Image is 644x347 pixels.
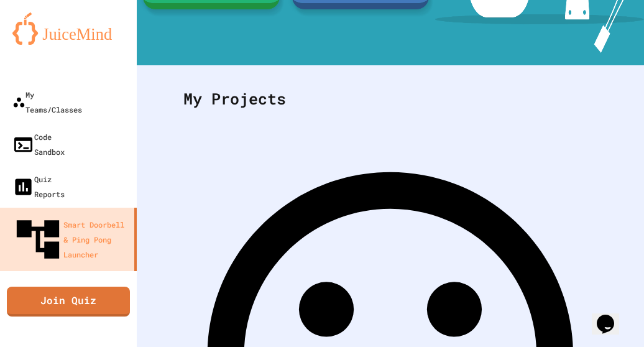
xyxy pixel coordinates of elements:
[12,172,65,201] div: Quiz Reports
[12,214,129,265] div: Smart Doorbell & Ping Pong Launcher
[12,87,82,117] div: My Teams/Classes
[7,287,130,317] a: Join Quiz
[592,297,632,335] iframe: chat widget
[12,12,124,45] img: logo-orange.svg
[12,129,65,159] div: Code Sandbox
[171,75,610,123] div: My Projects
